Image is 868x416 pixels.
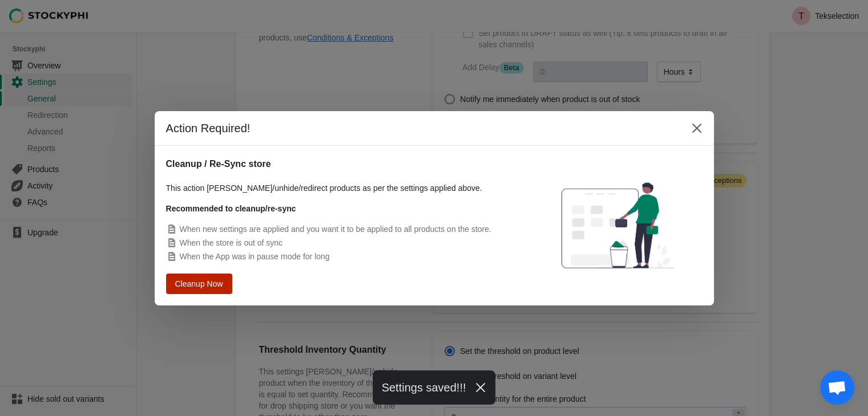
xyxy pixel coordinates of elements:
button: Close [687,118,707,138]
span: When new settings are applied and you want it to be applied to all products on the store. [180,225,491,234]
h2: Cleanup / Re-Sync store [166,157,522,171]
button: Cleanup Now [168,274,229,293]
div: Open chat [820,370,854,405]
div: Settings saved!!! [373,370,496,405]
h2: Action Required! [166,120,675,136]
strong: Recommended to cleanup/re-sync [166,204,296,213]
span: When the store is out of sync [180,238,283,247]
span: When the App was in pause mode for long [180,252,330,261]
span: Cleanup Now [177,279,221,288]
p: This action [PERSON_NAME]/unhide/redirect products as per the settings applied above. [166,182,522,194]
